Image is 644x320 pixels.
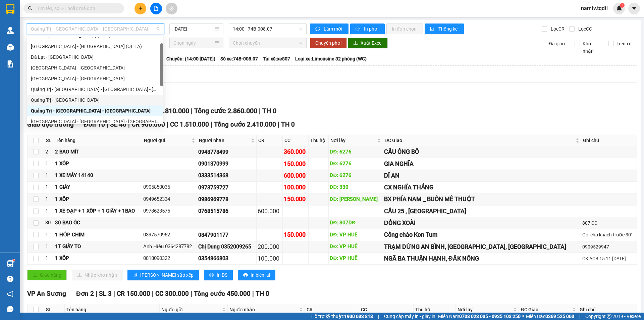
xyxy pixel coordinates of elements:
[169,6,174,11] span: aim
[263,55,290,62] span: Tài xế: xe807
[170,121,209,128] span: CC 1.510.000
[281,121,295,128] span: TH 0
[198,254,255,263] div: 0354866803
[27,62,163,73] div: Sài Gòn - Đà Lạt
[27,52,163,62] div: Đà Lạt - Sài Gòn
[45,148,53,156] div: 2
[384,254,580,263] div: NGÃ BA THUẬN HẠNH, ĐĂK NÔNG
[284,171,307,180] div: 600.000
[204,270,233,280] button: printerIn DS
[361,39,382,47] span: Xuất Excel
[324,25,343,33] span: Làm mới
[310,24,348,34] button: syncLàm mới
[522,315,524,318] span: ⚪️
[143,207,196,215] div: 0978623575
[582,243,636,250] div: 0909529947
[13,259,15,261] sup: 1
[45,255,53,263] div: 1
[27,290,66,298] span: VP An Sương
[198,183,255,192] div: 0973759727
[384,183,580,192] div: CX NGHĨA THẮNG
[414,304,456,315] th: Thu hộ
[384,159,580,169] div: GIA NGHĨA
[173,39,213,47] input: Chọn ngày
[198,207,255,215] div: 0768515786
[198,159,255,168] div: 0901370999
[356,27,361,32] span: printer
[72,270,122,280] button: downloadNhập kho nhận
[128,121,130,128] span: |
[459,314,521,319] strong: 0708 023 035 - 0935 103 250
[233,24,303,34] span: 14:00 - 74B-008.07
[364,25,379,33] span: In phơi
[458,306,512,313] span: Nơi lấy
[7,276,13,282] span: question-circle
[143,231,196,239] div: 0397570952
[353,41,358,46] span: download
[27,121,74,128] span: Giao dọc đường
[27,73,163,84] div: Sài Gòn - Quảng Trị
[243,273,248,278] span: printer
[384,242,580,252] div: TRẠM DỪNG AN BÌNH, [GEOGRAPHIC_DATA], [GEOGRAPHIC_DATA]
[348,38,388,48] button: downloadXuất Excel
[548,25,566,33] span: Lọc CR
[546,40,568,47] span: Đã giao
[37,5,116,12] input: Tìm tên, số ĐT hoặc mã đơn
[7,291,13,297] span: notification
[135,3,146,14] button: plus
[31,75,159,82] div: [GEOGRAPHIC_DATA] - [GEOGRAPHIC_DATA]
[191,290,192,298] span: |
[166,55,215,62] span: Chuyến: (14:00 [DATE])
[154,6,158,11] span: file-add
[131,121,165,128] span: CR 900.000
[438,25,459,33] span: Thống kê
[521,306,571,313] span: ĐC Giao
[545,314,574,319] strong: 0369 525 060
[7,44,14,51] img: warehouse-icon
[27,95,163,105] div: Quảng Trị - Sài Gòn
[284,194,307,204] div: 150.000
[262,107,276,115] span: TH 0
[76,290,94,298] span: Đơn 2
[44,304,65,315] th: SL
[27,116,163,127] div: Đà Lạt - Nha Trang - Đà Nẵng
[256,290,269,298] span: TH 0
[161,306,221,313] span: Người gửi
[330,231,381,239] div: DĐ: VP HUẾ
[143,255,196,263] div: 0818090322
[315,27,321,32] span: sync
[7,260,14,267] img: warehouse-icon
[27,270,67,280] button: uploadGiao hàng
[330,219,381,227] div: DĐ: 807DĐ
[576,25,593,33] span: Lọc CC
[117,290,150,298] span: CR 150.000
[45,195,53,203] div: 1
[31,64,159,72] div: [GEOGRAPHIC_DATA] - [GEOGRAPHIC_DATA]
[6,4,14,14] img: logo-vxr
[113,290,115,298] span: |
[384,313,436,320] span: Cung cấp máy in - giấy in:
[284,183,307,192] div: 100.000
[526,313,574,320] span: Miền Bắc
[582,255,636,262] div: CK ACB 15:11 [DATE]
[28,6,33,11] span: search
[384,207,580,216] div: CẦU 25 , [GEOGRAPHIC_DATA]
[55,148,141,156] div: 2 BAO MÍT
[140,271,194,279] span: [PERSON_NAME] sắp xếp
[384,194,580,204] div: BX PHÍA NAM _ BUÔN MÊ THUỘT
[55,219,141,227] div: 30 BAO ỐC
[616,5,622,11] img: icon-new-feature
[576,4,613,12] span: namtv.tqdtl
[284,147,307,156] div: 360.000
[578,304,637,315] th: Ghi chú
[31,53,159,61] div: Đà Lạt - [GEOGRAPHIC_DATA]
[198,231,255,239] div: 0847901177
[284,159,307,169] div: 150.000
[45,207,53,215] div: 1
[283,135,309,146] th: CC
[45,160,53,168] div: 1
[310,38,347,48] button: Chuyển phơi
[359,304,414,315] th: CC
[621,3,623,8] span: 1
[143,183,196,191] div: 0905850035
